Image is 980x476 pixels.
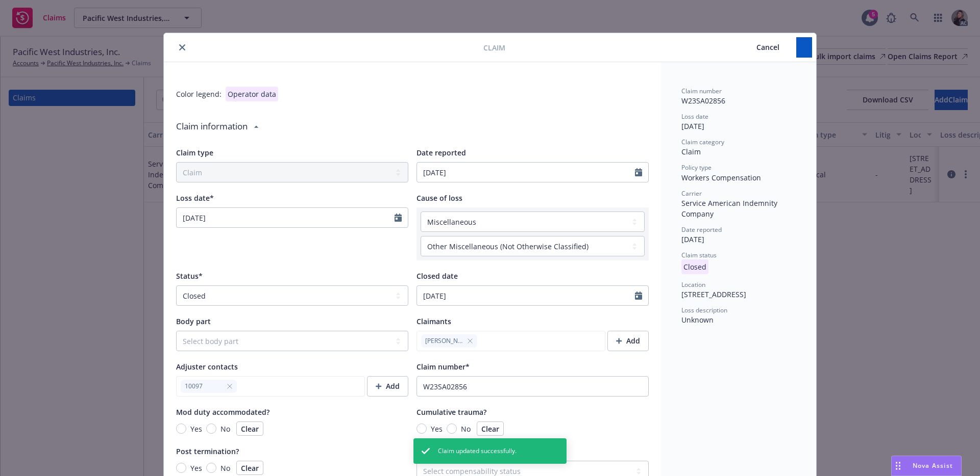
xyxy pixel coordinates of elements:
div: Workers Compensation [681,172,796,183]
button: close [176,41,188,54]
p: Closed [681,259,708,274]
svg: Calendar [635,168,642,176]
span: Loss date* [176,193,214,203]
span: Closed [681,262,708,272]
span: Cancel [756,42,779,52]
span: Claim updated successfully. [438,446,517,456]
div: [DATE] [681,234,796,245]
span: Location [681,280,705,289]
button: Cancel [740,37,796,58]
span: Cumulative trauma? [416,407,486,417]
div: Add [616,331,640,351]
div: Operator data [226,87,278,101]
svg: Calendar [395,214,402,222]
span: Loss description [681,306,727,314]
div: Claim information [176,112,248,141]
span: Closed date [416,271,458,281]
span: 10097 [185,382,223,391]
span: Claim category [681,138,724,146]
span: Yes [431,424,443,434]
span: Claim number* [416,362,470,372]
input: Yes [416,424,427,434]
span: Policy type [681,163,712,172]
span: Date reported [681,225,722,234]
button: Add [367,376,408,396]
span: Clear [241,463,259,473]
span: Date reported [416,148,466,157]
span: Status* [176,271,203,281]
input: No [206,463,216,473]
input: Yes [176,424,186,434]
span: Claimants [416,316,451,326]
span: Adjuster contacts [176,362,238,372]
div: Service American Indemnity Company [681,198,796,219]
span: No [220,463,230,473]
input: MM/DD/YYYY [417,286,635,305]
span: Claim number [681,87,722,95]
span: Post termination? [176,446,239,456]
input: Yes [176,463,186,473]
button: Clear [236,421,263,436]
svg: Calendar [635,292,642,300]
div: Drag to move [892,456,904,475]
span: Carrier [681,189,702,198]
div: Claim [681,146,796,157]
div: Color legend: [176,89,222,99]
span: Yes [190,424,202,434]
span: Mod duty accommodated? [176,407,269,417]
input: MM/DD/YYYY [177,208,395,227]
button: Clear [236,461,263,475]
button: Save [796,37,812,58]
span: Yes [190,463,202,473]
input: No [447,424,457,434]
input: No [206,424,216,434]
button: Nova Assist [891,456,962,476]
span: Claim type [176,148,213,157]
div: W23SA02856 [681,95,796,106]
span: Clear [241,424,259,434]
div: [STREET_ADDRESS] [681,289,796,300]
div: Unknown [681,314,796,325]
span: No [220,424,230,434]
span: Loss date [681,112,708,121]
div: Claim information [176,112,649,141]
input: MM/DD/YYYY [417,163,635,182]
span: [PERSON_NAME],[PERSON_NAME] [425,336,463,346]
span: Cause of loss [416,193,462,203]
div: Add [376,377,400,396]
span: Claim [483,42,505,53]
span: Clear [481,424,499,434]
span: Claim status [681,251,717,259]
span: Nova Assist [913,461,953,470]
button: Clear [477,421,504,436]
span: No [461,424,471,434]
button: Add [607,331,649,351]
div: [DATE] [681,121,796,131]
span: Body part [176,316,211,326]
